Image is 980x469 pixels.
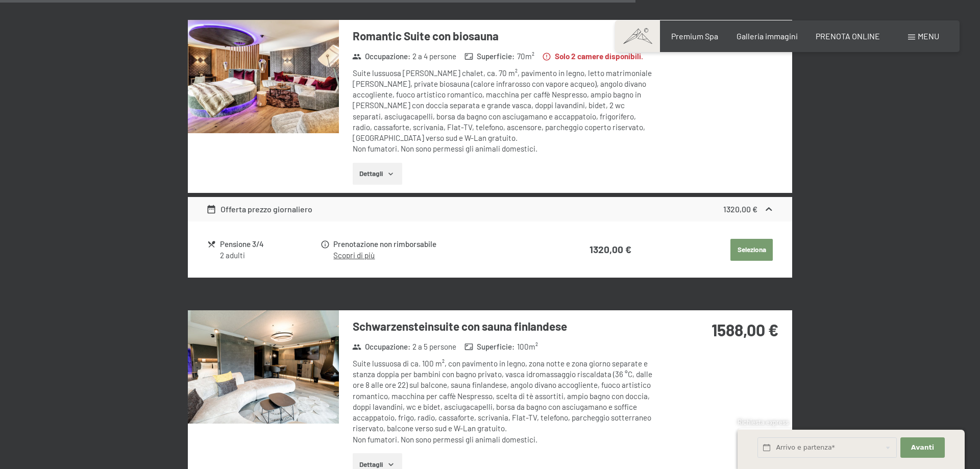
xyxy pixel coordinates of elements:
h3: Schwarzensteinsuite con sauna finlandese [353,318,656,334]
button: Seleziona [730,239,773,261]
strong: 1320,00 € [590,243,631,255]
div: Suite lussuosa [PERSON_NAME] chalet, ca. 70 m², pavimento in legno, letto matrimoniale [PERSON_NA... [353,68,656,155]
strong: 1320,00 € [723,204,757,214]
div: Prenotazione non rimborsabile [333,238,546,250]
strong: Occupazione : [352,341,410,352]
strong: Superficie : [464,51,515,62]
a: Scopri di più [333,251,375,260]
img: mss_renderimg.php [188,20,339,133]
strong: Solo 2 camere disponibili. [542,51,643,62]
h3: Romantic Suite con biosauna [353,28,656,44]
a: Galleria immagini [737,31,798,41]
img: mss_renderimg.php [188,310,339,424]
strong: Superficie : [464,341,515,352]
div: Pensione 3/4 [220,238,320,250]
span: 2 a 4 persone [412,51,456,62]
div: Offerta prezzo giornaliero [206,203,313,215]
div: Suite lussuosa di ca. 100 m², con pavimento in legno, zona notte e zona giorno separate e stanza ... [353,358,656,445]
span: 100 m² [517,341,538,352]
span: 2 a 5 persone [412,341,456,352]
span: 70 m² [517,51,534,62]
span: Richiesta express [738,418,789,426]
strong: Occupazione : [352,51,410,62]
a: Premium Spa [671,31,718,41]
div: 2 adulti [220,250,320,261]
a: PRENOTA ONLINE [816,31,880,41]
button: Avanti [900,437,944,458]
button: Dettagli [353,163,402,185]
span: Avanti [911,443,934,452]
strong: 1588,00 € [712,320,778,339]
span: Menu [918,31,939,41]
div: Offerta prezzo giornaliero1320,00 € [188,197,792,221]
